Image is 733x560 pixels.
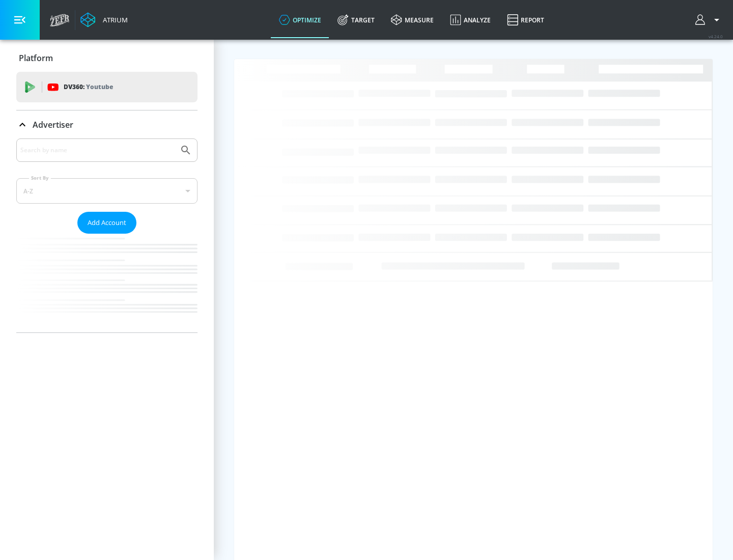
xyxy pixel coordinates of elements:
button: Add Account [77,212,136,234]
a: measure [383,2,442,38]
input: Search by name [20,144,175,157]
span: Add Account [88,217,126,229]
div: Atrium [99,15,128,24]
div: Platform [16,44,198,72]
span: v 4.24.0 [709,34,723,39]
nav: list of Advertiser [16,234,198,332]
a: optimize [271,2,329,38]
div: A-Z [16,178,198,204]
a: Atrium [80,12,128,27]
label: Sort By [29,175,51,181]
div: DV360: Youtube [16,72,198,102]
p: Youtube [86,81,113,92]
a: Target [329,2,383,38]
p: Platform [19,52,53,64]
a: Analyze [442,2,499,38]
a: Report [499,2,552,38]
div: Advertiser [16,138,198,332]
p: DV360: [64,81,113,93]
p: Advertiser [33,119,73,130]
div: Advertiser [16,110,198,139]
